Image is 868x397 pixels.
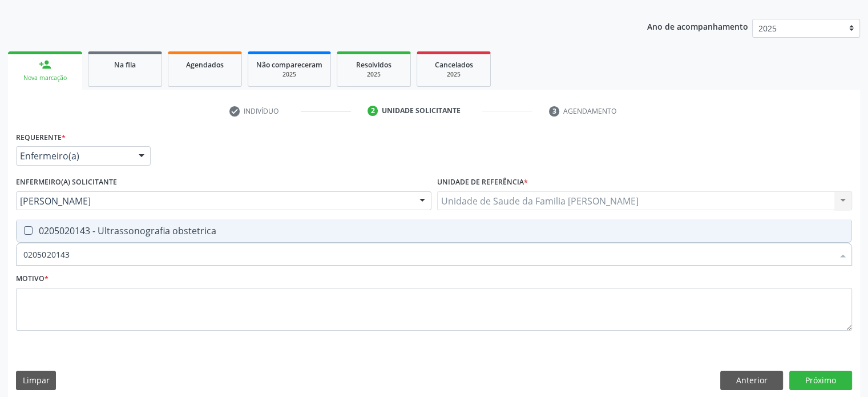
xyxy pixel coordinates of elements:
[256,70,322,79] div: 2025
[20,195,408,207] span: [PERSON_NAME]
[39,58,51,71] div: person_add
[435,60,473,70] span: Cancelados
[23,243,833,266] input: Buscar por procedimentos
[114,60,136,70] span: Na fila
[368,106,378,116] div: 2
[186,60,224,70] span: Agendados
[16,174,117,191] label: Enfermeiro(a) solicitante
[23,226,845,235] div: 0205020143 - Ultrassonografia obstetrica
[720,371,783,390] button: Anterior
[256,60,322,70] span: Não compareceram
[16,74,74,82] div: Nova marcação
[20,150,127,162] span: Enfermeiro(a)
[382,106,461,116] div: Unidade solicitante
[16,270,49,288] label: Motivo
[16,129,66,146] label: Requerente
[425,70,482,79] div: 2025
[789,371,852,390] button: Próximo
[437,174,528,191] label: Unidade de referência
[356,60,391,70] span: Resolvidos
[647,19,748,33] p: Ano de acompanhamento
[345,70,402,79] div: 2025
